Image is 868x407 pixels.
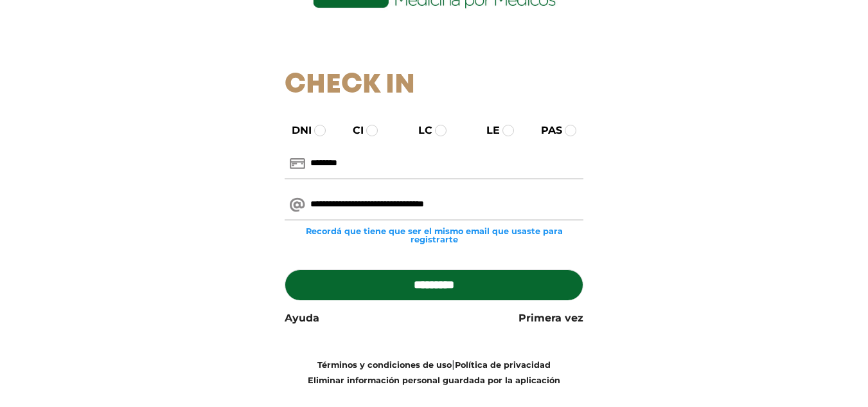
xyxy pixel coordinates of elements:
[475,123,500,138] label: LE
[518,311,583,326] a: Primera vez
[285,227,583,244] small: Recordá que tiene que ser el mismo email que usaste para registrarte
[280,123,312,138] label: DNI
[455,360,551,370] a: Política de privacidad
[529,123,562,138] label: PAS
[285,311,319,326] a: Ayuda
[285,69,583,102] h1: Check In
[275,357,593,388] div: |
[341,123,364,138] label: CI
[407,123,432,138] label: LC
[317,360,452,370] a: Términos y condiciones de uso
[308,375,560,385] a: Eliminar información personal guardada por la aplicación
